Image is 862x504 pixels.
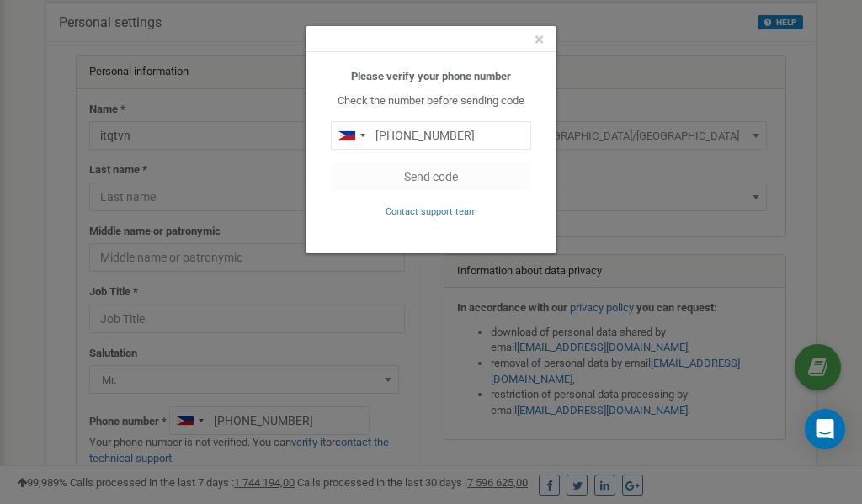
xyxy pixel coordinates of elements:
[331,162,531,191] button: Send code
[535,31,544,49] button: Close
[535,29,544,50] span: ×
[351,70,511,82] b: Please verify your phone number
[386,206,477,217] small: Contact support team
[332,122,370,149] div: Telephone country code
[805,409,845,449] div: Open Intercom Messenger
[331,93,531,109] p: Check the number before sending code
[386,204,477,217] a: Contact support team
[331,121,531,150] input: 0905 123 4567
